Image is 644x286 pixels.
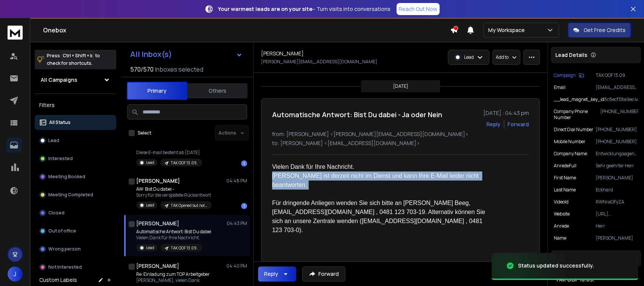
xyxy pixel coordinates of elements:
[227,220,247,226] p: 04:43 PM
[397,3,440,15] a: Reach Out Now
[596,223,638,229] p: Herr
[554,139,586,145] p: Mobile Number
[261,50,304,57] h1: [PERSON_NAME]
[554,96,604,102] p: __lead_magnet_key_id
[35,151,116,166] button: Interested
[61,51,94,60] span: Ctrl + Shift + k
[488,26,528,34] p: My Workspace
[136,150,211,156] p: Diese E-mail besteht ab [DATE]
[554,187,576,193] p: Last Name
[48,138,59,144] p: Lead
[600,109,638,121] p: [PHONE_NUMBER]
[554,84,566,90] p: Email
[146,202,154,208] p: Lead
[8,266,23,281] button: J
[136,186,212,192] p: AW: Bist Du dabei -
[35,169,116,184] button: Meeting Booked
[272,171,492,190] div: [PERSON_NAME] ist derzeit nicht im Dienst und kann Ihre E-Mail leider nicht beantworten.
[136,229,211,235] p: Automatische Antwort: Bist Du dabei
[554,175,576,181] p: First Name
[48,174,85,180] p: Meeting Booked
[596,127,638,133] p: [PHONE_NUMBER]
[130,50,172,58] h1: All Inbox(s)
[171,160,198,166] p: TAK OOF 13.09.
[554,72,584,78] button: Campaign
[35,260,116,275] button: Not Interested
[136,262,179,270] h1: [PERSON_NAME]
[555,51,587,59] p: Lead Details
[554,223,569,229] p: anrede
[596,72,638,78] p: TAK OOF 13.09.
[35,223,116,239] button: Out of office
[146,160,154,165] p: Lead
[554,109,600,121] p: Company Phone Number
[496,54,509,60] p: Add to
[127,82,187,100] button: Primary
[136,235,211,241] p: Vielen Dank für Ihre Nachricht.
[48,228,76,234] p: Out of office
[507,121,529,128] div: Forward
[596,187,638,193] p: Eckhard
[124,47,249,62] button: All Inbox(s)
[261,59,377,65] p: [PERSON_NAME][EMAIL_ADDRESS][DOMAIN_NAME]
[272,109,442,120] h1: Automatische Antwort: Bist Du dabei - Ja oder Nein
[39,276,77,284] h3: Custom Labels
[49,119,71,125] p: All Status
[596,151,638,157] p: Entwicklungsagentur Region [GEOGRAPHIC_DATA]
[226,178,247,184] p: 04:48 PM
[47,52,100,67] p: Press to check for shortcuts.
[35,133,116,148] button: Lead
[568,23,631,38] button: Get Free Credits
[464,54,474,60] p: Lead
[48,192,93,198] p: Meeting Completed
[272,199,492,235] div: Für dringende Anliegen wenden Sie sich bitte an [PERSON_NAME] Beeg, [EMAIL_ADDRESS][DOMAIN_NAME] ...
[35,205,116,220] button: Closed
[146,245,154,251] p: Lead
[35,187,116,202] button: Meeting Completed
[218,5,390,13] p: – Turn visits into conversations
[596,235,638,241] p: [PERSON_NAME]
[393,83,408,89] p: [DATE]
[604,96,638,102] p: 5c8ecf38a9ec4d12848efcbc38b05e1f
[272,139,529,147] p: to: [PERSON_NAME] <[EMAIL_ADDRESS][DOMAIN_NAME]>
[258,266,296,281] button: Reply
[554,199,569,205] p: videoId
[241,203,247,209] div: 1
[35,100,116,110] h3: Filters
[518,262,594,269] div: Status updated successfully.
[35,72,116,87] button: All Campaigns
[399,5,437,13] p: Reach Out Now
[554,72,576,78] p: Campaign
[584,26,626,34] p: Get Free Credits
[48,210,65,216] p: Closed
[596,163,638,169] p: Sehr geehrter Herr
[218,5,312,12] strong: Your warmest leads are on your site
[302,266,345,281] button: Forward
[43,26,450,35] h1: Onebox
[136,220,179,227] h1: [PERSON_NAME]
[35,242,116,257] button: Wrong person
[136,192,212,198] p: Sorry für die verspätete Rückantwort
[272,130,529,138] p: from: [PERSON_NAME] <[PERSON_NAME][EMAIL_ADDRESS][DOMAIN_NAME]>
[136,277,223,283] p: [PERSON_NAME], vielen Dank
[596,175,638,181] p: [PERSON_NAME]
[48,246,81,252] p: Wrong person
[138,130,151,136] label: Select
[8,26,23,40] img: logo
[155,65,203,74] h3: Inboxes selected
[596,199,638,205] p: RWNraGFyZA
[554,163,576,169] p: anredeFull
[554,151,587,157] p: Company Name
[226,263,247,269] p: 04:40 PM
[48,264,82,270] p: Not Interested
[264,270,278,278] div: Reply
[483,109,529,117] p: [DATE] : 04:43 pm
[596,211,638,217] p: [URL][DOMAIN_NAME]
[596,139,638,145] p: [PHONE_NUMBER]
[171,203,207,208] p: TAK Opened but not replied (Hyro & [PERSON_NAME])
[35,115,116,130] button: All Status
[554,127,593,133] p: Direct Dial Number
